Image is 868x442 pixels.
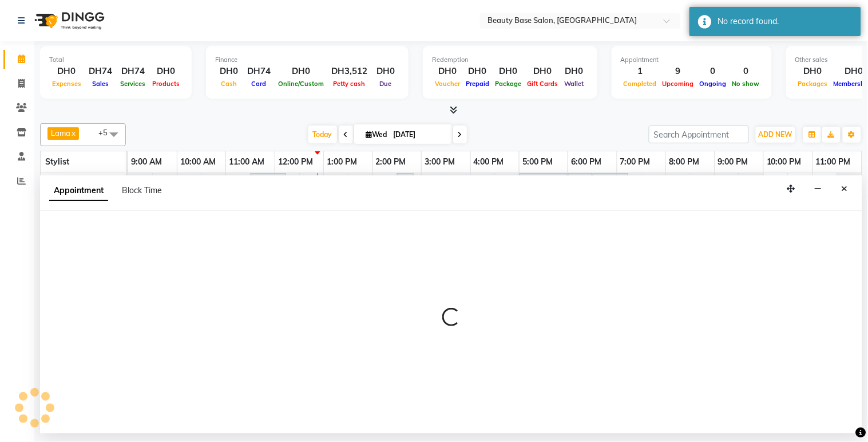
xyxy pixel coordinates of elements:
[45,157,69,167] span: Stylist
[249,80,269,88] span: Card
[49,55,183,65] div: Total
[49,80,84,88] span: Expenses
[177,154,219,170] a: 10:00 AM
[795,65,831,78] div: DH0
[837,180,853,198] button: Close
[520,154,556,170] a: 5:00 PM
[521,175,566,199] div: [PERSON_NAME], TK05, 05:00 PM-06:00 PM, application of root
[795,80,831,88] span: Packages
[122,185,162,195] span: Block Time
[697,80,730,88] span: Ongoing
[331,80,368,88] span: Petty cash
[363,130,390,139] span: Wed
[471,154,507,170] a: 4:00 PM
[492,80,524,88] span: Package
[617,154,653,170] a: 7:00 PM
[621,55,763,65] div: Appointment
[275,80,327,88] span: Online/Custom
[730,65,763,78] div: 0
[432,55,588,65] div: Redemption
[51,128,70,138] span: Lama
[377,80,395,88] span: Due
[275,154,316,170] a: 12:00 PM
[324,154,360,170] a: 1:00 PM
[759,130,792,139] span: ADD NEW
[561,65,588,78] div: DH0
[149,80,183,88] span: Products
[621,65,660,78] div: 1
[149,65,183,78] div: DH0
[715,154,751,170] a: 9:00 PM
[764,154,804,170] a: 10:00 PM
[128,154,165,170] a: 9:00 AM
[49,181,108,201] span: Appointment
[252,175,285,199] div: [PERSON_NAME], TK01, 11:30 AM-12:15 PM, rinse colour
[70,128,76,138] a: x
[398,175,413,199] div: rand, TK02, 02:30 PM-02:50 PM, eyebrow
[697,65,730,78] div: 0
[275,65,327,78] div: DH0
[463,65,492,78] div: DH0
[524,80,561,88] span: Gift Cards
[718,15,853,28] div: No record found.
[666,154,702,170] a: 8:00 PM
[463,80,492,88] span: Prepaid
[98,128,116,137] span: +5
[89,80,112,88] span: Sales
[390,126,447,143] input: 2025-09-03
[621,80,660,88] span: Completed
[730,80,763,88] span: No show
[756,127,795,143] button: ADD NEW
[49,65,84,78] div: DH0
[568,154,604,170] a: 6:00 PM
[84,65,117,78] div: DH74
[118,80,149,88] span: Services
[562,80,587,88] span: Wallet
[594,175,627,199] div: [PERSON_NAME], TK05, 06:30 PM-07:15 PM, Blowdry classic
[813,154,854,170] a: 11:00 PM
[432,80,463,88] span: Voucher
[373,154,409,170] a: 2:00 PM
[422,154,458,170] a: 3:00 PM
[117,65,149,78] div: DH74
[492,65,524,78] div: DH0
[432,65,463,78] div: DH0
[649,126,749,143] input: Search Appointment
[215,55,399,65] div: Finance
[226,154,267,170] a: 11:00 AM
[218,80,240,88] span: Cash
[372,65,399,78] div: DH0
[327,65,372,78] div: DH3,512
[215,65,243,78] div: DH0
[660,80,697,88] span: Upcoming
[569,175,591,199] div: [PERSON_NAME], TK05, 06:00 PM-06:30 PM, Hair Trim
[524,65,561,78] div: DH0
[243,65,275,78] div: DH74
[660,65,697,78] div: 9
[308,126,337,143] span: Today
[29,5,108,37] img: logo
